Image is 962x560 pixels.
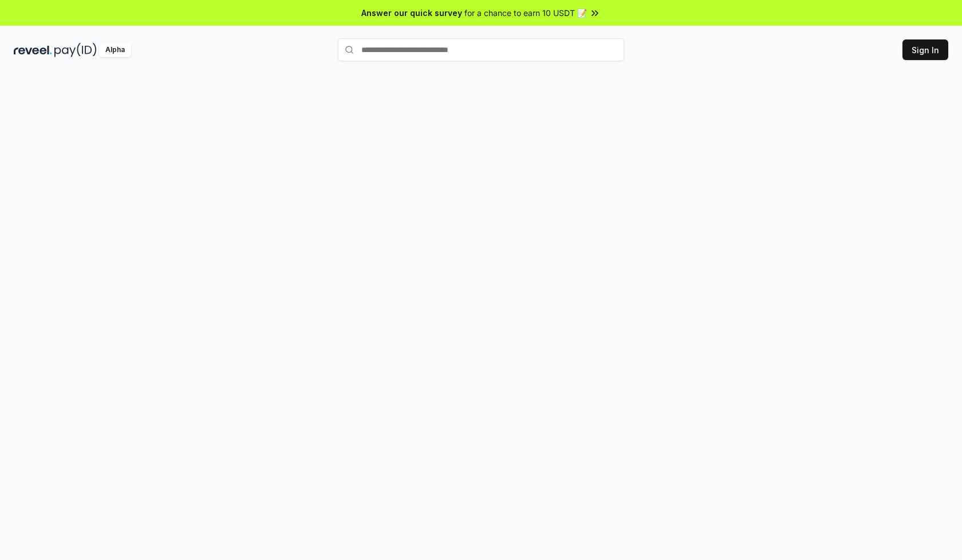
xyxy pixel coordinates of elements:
[54,43,97,57] img: pay_id
[99,43,131,57] div: Alpha
[361,7,462,19] span: Answer our quick survey
[14,43,52,57] img: reveel_dark
[464,7,587,19] span: for a chance to earn 10 USDT 📝
[902,39,948,60] button: Sign In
